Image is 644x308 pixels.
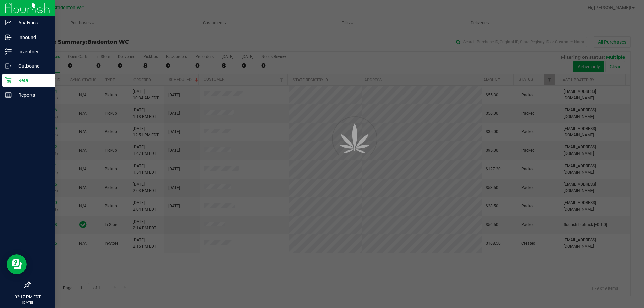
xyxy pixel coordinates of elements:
[5,63,12,69] inline-svg: Outbound
[5,91,12,98] inline-svg: Reports
[12,76,52,84] p: Retail
[12,33,52,41] p: Inbound
[12,48,52,56] p: Inventory
[5,19,12,26] inline-svg: Analytics
[5,77,12,84] inline-svg: Retail
[12,62,52,70] p: Outbound
[3,294,52,300] p: 02:17 PM EDT
[5,48,12,55] inline-svg: Inventory
[3,300,52,305] p: [DATE]
[5,34,12,41] inline-svg: Inbound
[12,19,52,27] p: Analytics
[12,91,52,99] p: Reports
[7,254,27,274] iframe: Resource center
